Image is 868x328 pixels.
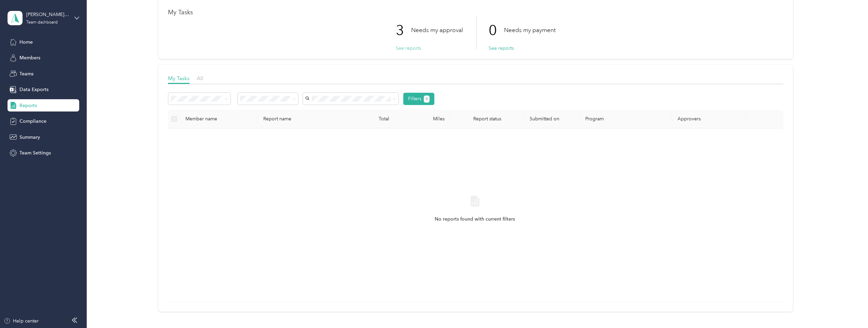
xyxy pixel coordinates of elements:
div: [PERSON_NAME][EMAIL_ADDRESS][PERSON_NAME][DOMAIN_NAME] [26,11,69,18]
button: Filters1 [403,93,434,105]
p: Needs my approval [411,26,463,34]
h1: My Tasks [168,9,783,16]
th: Submitted on [524,110,580,129]
span: Report status [456,116,519,122]
span: No reports found with current filters [435,215,515,223]
th: Report name [258,110,339,129]
span: All [197,75,203,81]
p: Needs my payment [504,26,556,34]
span: 1 [426,96,428,102]
button: 1 [424,95,430,103]
div: Total [345,116,389,122]
div: Miles [400,116,445,122]
span: Teams [19,70,33,77]
span: Data Exports [19,86,48,93]
span: Reports [19,102,37,109]
button: See reports [489,45,514,52]
p: 0 [489,16,504,45]
button: See reports [396,45,421,52]
span: My Tasks [168,75,190,81]
span: Team Settings [19,149,51,156]
th: Program [580,110,672,129]
th: Approvers [672,110,746,129]
iframe: Everlance-gr Chat Button Frame [830,290,868,328]
span: Home [19,39,33,46]
div: Team dashboard [26,20,58,25]
span: Compliance [19,118,46,125]
button: Help center [4,317,39,325]
div: Member name [185,116,252,122]
th: Member name [180,110,258,129]
p: 3 [396,16,411,45]
span: Members [19,54,40,61]
span: Summary [19,134,40,141]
